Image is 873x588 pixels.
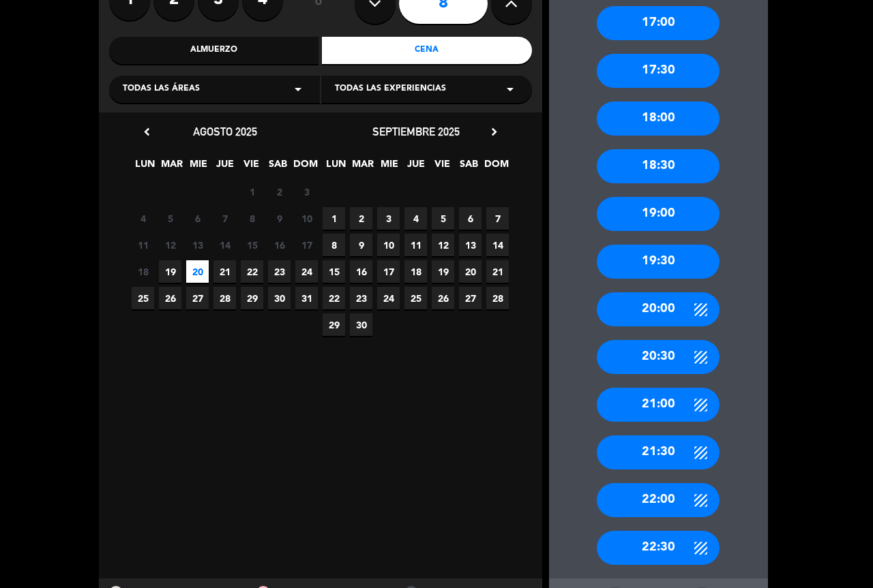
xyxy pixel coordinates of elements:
div: 17:30 [597,54,720,88]
span: 13 [186,234,209,256]
span: 11 [132,234,154,256]
span: 17 [295,234,318,256]
span: 13 [459,234,482,256]
span: 24 [295,260,318,283]
span: 17 [377,260,400,283]
span: 10 [295,207,318,230]
span: 9 [268,207,291,230]
span: 20 [459,260,482,283]
span: MAR [160,156,183,179]
span: DOM [293,156,316,179]
i: chevron_left [140,125,154,139]
span: JUE [404,156,427,179]
span: 5 [159,207,181,230]
span: VIE [240,156,263,179]
div: 22:00 [597,483,720,517]
span: 27 [186,287,209,309]
span: LUN [325,156,347,179]
span: 2 [350,207,372,230]
div: 19:00 [597,197,720,231]
span: MIE [187,156,209,179]
span: JUE [213,156,236,179]
span: 20 [186,260,209,283]
span: 27 [459,287,482,309]
span: 14 [213,234,236,256]
span: 10 [377,234,400,256]
span: 18 [404,260,427,283]
span: 16 [350,260,372,283]
div: 18:30 [597,149,720,183]
span: 28 [486,287,509,309]
span: 26 [432,287,454,309]
span: 7 [486,207,509,230]
span: agosto 2025 [193,125,257,138]
span: 4 [404,207,427,230]
div: Cena [322,37,532,64]
span: 21 [213,260,236,283]
span: SAB [458,156,480,179]
span: 23 [268,260,291,283]
span: 30 [350,313,372,336]
div: 21:00 [597,388,720,422]
span: 3 [377,207,400,230]
div: 20:30 [597,340,720,374]
span: 1 [241,181,263,203]
span: 12 [432,234,454,256]
span: 26 [159,287,181,309]
div: 17:00 [597,6,720,40]
span: septiembre 2025 [372,125,460,138]
span: 23 [350,287,372,309]
span: LUN [134,156,156,179]
span: 22 [241,260,263,283]
span: MAR [351,156,374,179]
span: 16 [268,234,291,256]
span: 24 [377,287,400,309]
span: 3 [295,181,318,203]
span: MIE [378,156,400,179]
div: 22:30 [597,531,720,565]
span: 19 [432,260,454,283]
div: 19:30 [597,245,720,279]
span: 31 [295,287,318,309]
span: 14 [486,234,509,256]
span: VIE [431,156,454,179]
span: 25 [132,287,154,309]
span: 30 [268,287,291,309]
i: arrow_drop_down [502,81,518,97]
span: 29 [241,287,263,309]
span: Todas las experiencias [335,82,446,96]
i: arrow_drop_down [290,81,306,97]
span: 5 [432,207,454,230]
div: 20:00 [597,292,720,326]
span: SAB [267,156,289,179]
span: DOM [484,156,507,179]
span: 18 [132,260,154,283]
span: 19 [159,260,181,283]
span: 6 [186,207,209,230]
span: 8 [241,207,263,230]
span: 9 [350,234,372,256]
div: 21:30 [597,435,720,469]
span: 25 [404,287,427,309]
span: 2 [268,181,291,203]
div: Almuerzo [109,37,319,64]
span: 1 [323,207,345,230]
span: 12 [159,234,181,256]
span: 11 [404,234,427,256]
span: 29 [323,313,345,336]
span: 15 [241,234,263,256]
div: 18:00 [597,102,720,136]
span: 8 [323,234,345,256]
span: 21 [486,260,509,283]
span: 28 [213,287,236,309]
span: 15 [323,260,345,283]
span: 22 [323,287,345,309]
span: 4 [132,207,154,230]
span: Todas las áreas [123,82,200,96]
span: 6 [459,207,482,230]
i: chevron_right [487,125,501,139]
span: 7 [213,207,236,230]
